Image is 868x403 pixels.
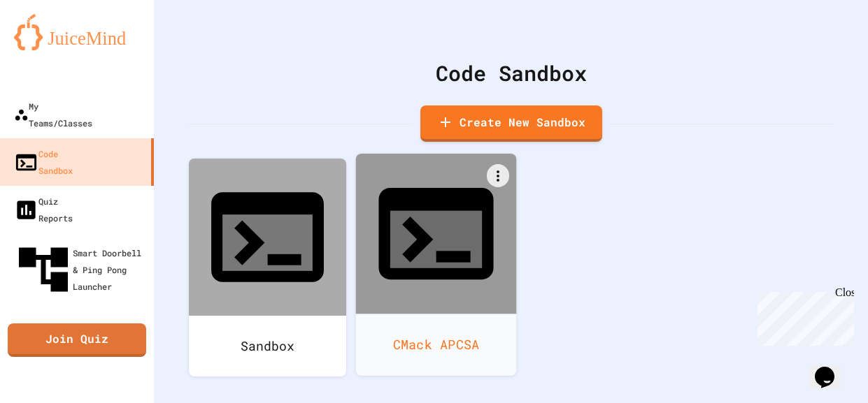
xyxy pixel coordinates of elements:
iframe: chat widget [752,286,854,346]
div: Code Sandbox [14,145,73,179]
a: CMack APCSA [356,154,517,376]
a: Sandbox [189,159,346,376]
iframe: chat widget [809,347,854,389]
div: Sandbox [189,316,346,376]
div: CMack APCSA [356,314,517,376]
a: Join Quiz [8,323,146,357]
div: Quiz Reports [14,193,73,226]
div: Code Sandbox [189,57,833,89]
div: Smart Doorbell & Ping Pong Launcher [14,240,148,299]
img: logo-orange.svg [14,14,140,50]
a: Create New Sandbox [420,105,602,142]
div: Chat with us now!Close [6,6,97,89]
div: My Teams/Classes [14,98,92,131]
